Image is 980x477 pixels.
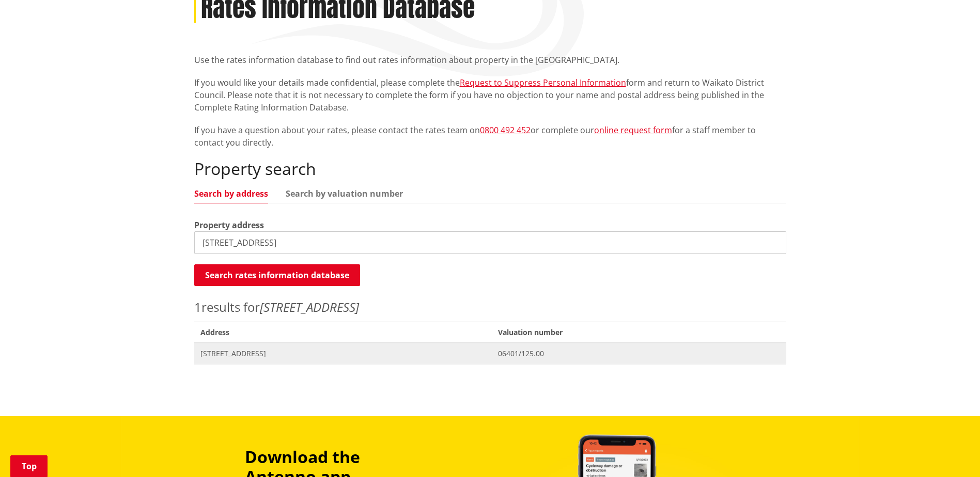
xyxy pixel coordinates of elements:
[194,76,786,114] p: If you would like your details made confidential, please complete the form and return to Waikato ...
[194,298,786,316] p: results for
[10,455,48,477] a: Top
[594,124,672,136] a: online request form
[260,298,359,315] em: [STREET_ADDRESS]
[194,343,786,364] a: [STREET_ADDRESS] 06401/125.00
[932,434,970,471] iframe: Messenger Launcher
[194,231,786,254] input: e.g. Duke Street NGARUAWAHIA
[194,124,786,149] p: If you have a question about your rates, please contact the rates team on or complete our for a s...
[492,322,786,343] span: Valuation number
[194,322,492,343] span: Address
[194,159,786,179] h2: Property search
[200,348,486,359] span: [STREET_ADDRESS]
[480,124,531,136] a: 0800 492 452
[194,219,264,231] label: Property address
[194,54,786,66] p: Use the rates information database to find out rates information about property in the [GEOGRAPHI...
[460,77,626,88] a: Request to Suppress Personal Information
[194,298,201,315] span: 1
[286,189,403,198] a: Search by valuation number
[498,348,780,359] span: 06401/125.00
[194,264,360,286] button: Search rates information database
[194,189,268,198] a: Search by address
